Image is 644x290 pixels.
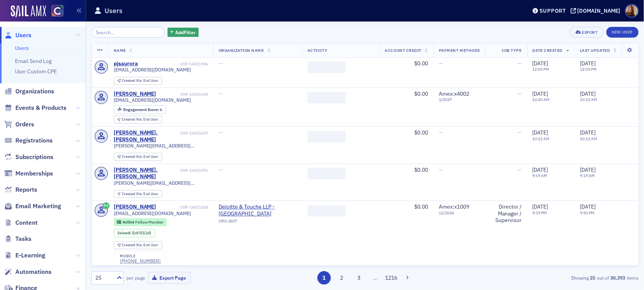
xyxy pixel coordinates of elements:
span: $0.00 [414,203,428,210]
button: Export Page [148,272,191,284]
div: Created Via: End User [114,153,162,161]
span: Amex : x4002 [439,90,469,97]
span: Tasks [15,235,32,243]
span: 12 / 2026 [439,210,480,215]
span: $0.00 [414,90,428,97]
span: 1 / 2027 [439,97,480,102]
a: [PERSON_NAME].[PERSON_NAME] [114,129,179,143]
a: Email Send Log [15,58,51,65]
div: USR-14021493 [180,168,208,173]
span: Active [123,219,135,225]
button: 1 [317,271,331,285]
span: [DATE] [533,203,548,210]
time: 12:05 PM [580,66,597,72]
label: per page [126,274,145,281]
span: [DATE] [533,90,548,97]
div: [DOMAIN_NAME] [578,7,621,14]
time: 9:19 AM [533,173,548,178]
a: Deloitte & Touche LLP - [GEOGRAPHIC_DATA] [219,204,297,217]
span: — [518,60,522,67]
span: Organizations [15,87,54,96]
span: — [439,166,443,173]
span: Email Marketing [15,202,61,210]
span: Add Filter [175,29,196,36]
span: Registrations [15,136,53,145]
time: 9:39 PM [533,210,547,215]
time: 9:19 AM [580,173,595,178]
time: 10:22 AM [580,97,597,102]
div: Active: Active: Fellow Member [114,218,167,226]
div: USR-14021268 [158,205,208,210]
div: Created Via: End User [114,77,162,85]
time: 10:12 AM [580,136,597,141]
a: Content [4,219,38,227]
div: End User [122,243,158,247]
a: Email Marketing [4,202,61,210]
a: Events & Products [4,104,66,112]
span: [EMAIL_ADDRESS][DOMAIN_NAME] [114,67,191,73]
span: Created Via : [122,191,143,196]
a: Orders [4,120,34,129]
div: pjsaurora [114,60,138,67]
span: $0.00 [414,166,428,173]
span: Created Via : [122,117,143,122]
span: — [518,129,522,136]
span: $0.00 [414,129,428,136]
div: Support [539,7,566,14]
time: 9:50 PM [580,210,594,215]
span: Reports [15,186,37,194]
button: 3 [352,271,366,285]
span: Profile [625,4,639,18]
a: [PERSON_NAME] [114,204,156,210]
span: Name [114,48,126,53]
span: [PERSON_NAME][EMAIL_ADDRESS][PERSON_NAME][DOMAIN_NAME] [114,143,208,149]
span: — [219,60,223,67]
a: [PERSON_NAME].[PERSON_NAME] [114,167,179,180]
span: Payment Methods [439,48,480,53]
span: ‌ [307,92,346,103]
span: Date Created [533,48,563,53]
div: mobile [120,254,161,259]
span: Memberships [15,169,53,178]
span: [DATE] [533,129,548,136]
span: Activity [307,48,327,53]
span: [DATE] [580,60,596,67]
strong: 30,393 [609,274,627,281]
div: End User [122,192,158,196]
button: 1216 [385,271,398,285]
span: Users [15,31,32,40]
div: Showing out of items [461,274,639,281]
span: Deloitte & Touche LLP - Denver [219,204,297,217]
span: — [219,166,223,173]
span: Engagement Score : [123,107,160,112]
span: — [219,90,223,97]
span: [DATE] [533,166,548,173]
span: Fellow Member [135,219,164,225]
img: SailAMX [51,5,63,17]
div: ORG-2607 [219,219,297,226]
h1: Users [105,6,123,15]
a: Registrations [4,136,53,145]
button: AddFilter [168,28,199,37]
time: 10:12 AM [533,136,550,141]
span: Account Credit [385,48,422,53]
div: Director / Manager / Supervisor [491,204,522,224]
a: [PERSON_NAME] [114,91,156,98]
div: End User [122,155,158,159]
a: Memberships [4,169,53,178]
a: Subscriptions [4,153,53,161]
a: User Custom CPE [15,68,57,75]
a: SailAMX [11,5,46,18]
div: Joined: 2025-09-09 00:00:00 [114,229,155,237]
span: ‌ [307,131,346,143]
span: [DATE] [580,203,596,210]
a: E-Learning [4,251,45,260]
button: [DOMAIN_NAME] [571,8,623,13]
a: New User [606,27,639,38]
span: — [518,90,522,97]
div: (2d) [132,230,151,235]
span: [DATE] [580,90,596,97]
